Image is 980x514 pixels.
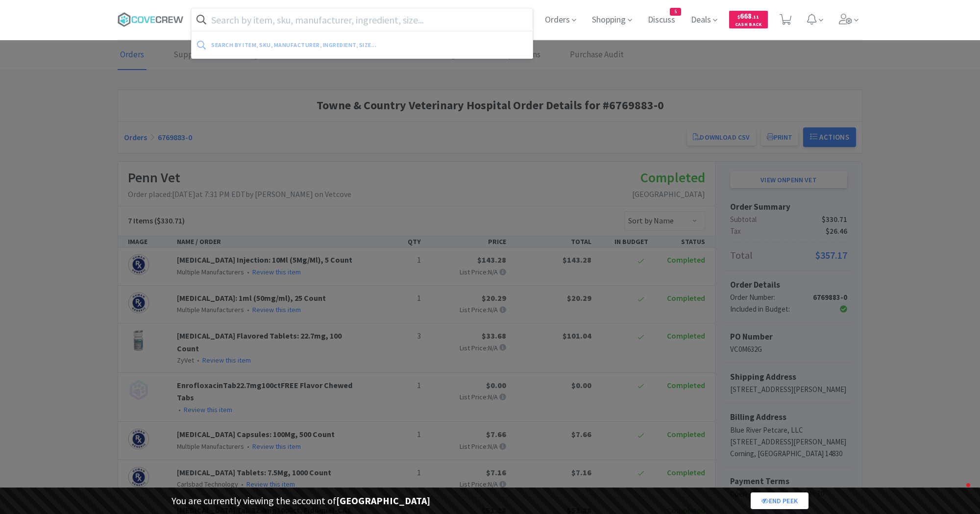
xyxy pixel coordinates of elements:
span: . 11 [752,14,759,20]
a: $668.11Cash Back [729,6,768,33]
p: You are currently viewing the account of [171,493,430,509]
iframe: Intercom live chat [947,481,970,504]
span: Cash Back [735,22,762,28]
a: End Peek [751,492,808,509]
span: 668 [737,11,759,21]
div: Search by item, sku, manufacturer, ingredient, size... [211,37,451,52]
a: Discuss5 [644,16,679,24]
input: Search by item, sku, manufacturer, ingredient, size... [192,8,533,31]
span: 5 [670,8,681,15]
span: $ [737,14,740,20]
strong: [GEOGRAPHIC_DATA] [336,494,430,507]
